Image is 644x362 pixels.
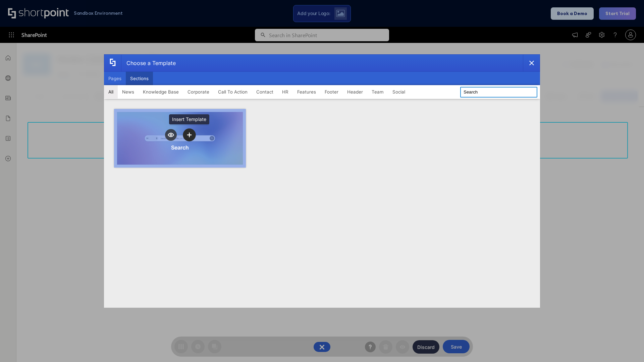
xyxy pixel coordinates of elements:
button: HR [278,85,293,99]
button: Call To Action [214,85,252,99]
button: Corporate [183,85,214,99]
button: Header [343,85,367,99]
button: Features [293,85,320,99]
div: Choose a Template [121,55,176,71]
button: Knowledge Base [139,85,183,99]
iframe: Chat Widget [610,330,644,362]
button: Contact [252,85,278,99]
button: Social [388,85,410,99]
button: Sections [126,72,153,85]
div: template selector [104,54,540,308]
input: Search [460,87,537,98]
div: Search [171,144,189,151]
button: Footer [320,85,343,99]
button: Team [367,85,388,99]
button: All [104,85,118,99]
button: News [118,85,139,99]
button: Pages [104,72,126,85]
